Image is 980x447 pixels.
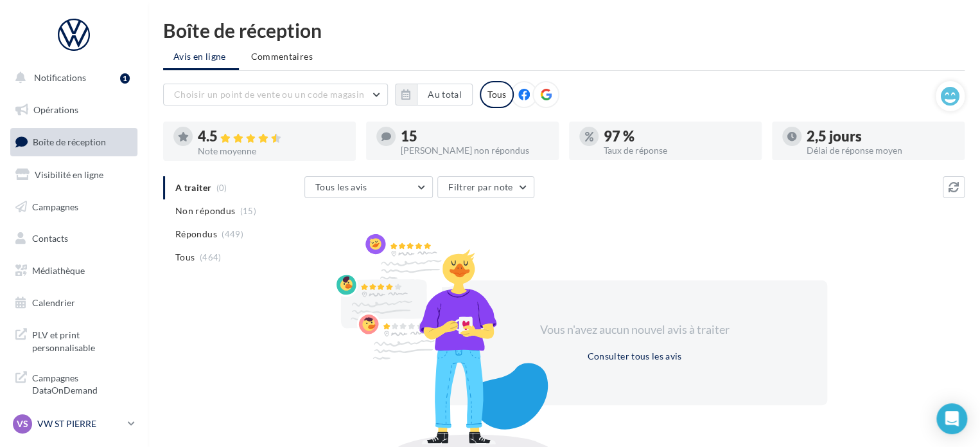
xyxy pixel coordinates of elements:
span: Opérations [33,104,78,115]
span: Campagnes DataOnDemand [32,369,132,397]
div: 15 [401,129,548,143]
span: Répondus [175,228,217,241]
span: Notifications [34,72,86,83]
a: VS VW ST PIERRE [10,412,137,436]
span: Visibilité en ligne [35,169,103,180]
button: Notifications 1 [8,64,135,91]
a: Contacts [8,225,140,252]
div: 1 [120,73,130,84]
div: Boîte de réception [163,21,965,40]
button: Filtrer par note [437,176,534,198]
button: Tous les avis [304,176,433,198]
button: Au total [395,84,473,105]
div: 2,5 jours [807,129,954,143]
a: Boîte de réception [8,128,140,156]
button: Choisir un point de vente ou un code magasin [163,84,388,105]
span: (15) [240,206,256,216]
span: Contacts [32,233,68,244]
button: Au total [417,84,473,105]
a: Médiathèque [8,257,140,284]
a: Campagnes [8,194,140,221]
span: Tous les avis [315,181,367,192]
span: Choisir un point de vente ou un code magasin [174,89,364,100]
a: Calendrier [8,289,140,316]
span: PLV et print personnalisable [32,326,132,354]
span: Non répondus [175,205,235,217]
span: Commentaires [251,50,313,63]
a: Visibilité en ligne [8,161,140,188]
div: 97 % [604,129,751,143]
span: Tous [175,251,195,264]
span: Campagnes [32,201,78,212]
span: Boîte de réception [33,136,106,147]
span: (464) [200,252,222,262]
span: (449) [222,229,243,239]
span: VS [17,417,28,430]
span: Calendrier [32,297,75,308]
div: Tous [480,81,514,108]
a: Opérations [8,96,140,123]
span: Médiathèque [32,265,85,276]
p: VW ST PIERRE [37,417,123,430]
div: Note moyenne [198,147,346,156]
div: Open Intercom Messenger [936,403,967,434]
div: Délai de réponse moyen [807,146,954,155]
div: Vous n'avez aucun nouvel avis à traiter [524,322,745,338]
a: Campagnes DataOnDemand [8,364,140,402]
a: PLV et print personnalisable [8,321,140,359]
button: Consulter tous les avis [582,349,687,364]
div: Taux de réponse [604,146,751,155]
div: 4.5 [198,129,346,144]
div: [PERSON_NAME] non répondus [401,146,548,155]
